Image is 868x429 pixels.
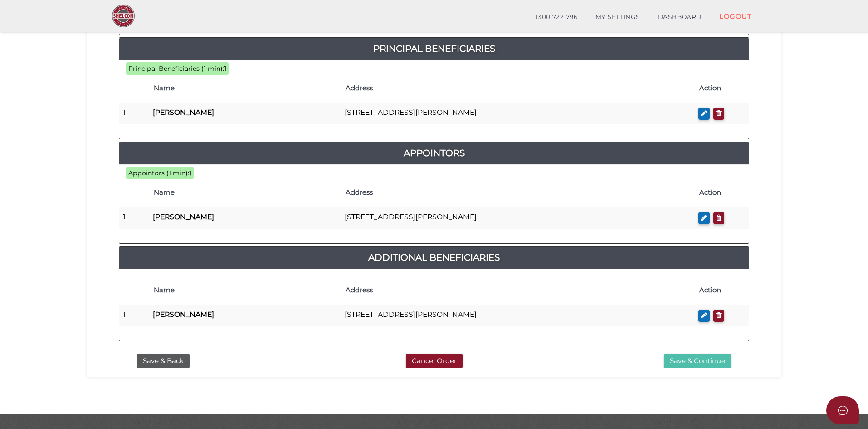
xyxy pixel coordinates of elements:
td: [STREET_ADDRESS][PERSON_NAME] [341,207,695,229]
span: Appointors (1 min): [128,169,189,177]
h4: Action [699,189,744,197]
a: LOGOUT [710,7,761,25]
a: MY SETTINGS [586,8,649,26]
b: [PERSON_NAME] [153,212,214,221]
button: Cancel Order [406,354,463,369]
h4: Action [699,84,744,92]
h4: Name [154,189,336,197]
h4: Name [154,286,336,294]
a: Appointors [119,146,749,160]
td: [STREET_ADDRESS][PERSON_NAME] [341,103,695,124]
a: Principal Beneficiaries [119,41,749,56]
b: [PERSON_NAME] [153,310,214,319]
h4: Name [154,84,336,92]
td: 1 [119,103,149,124]
h4: Address [346,189,690,197]
button: Save & Back [137,354,190,369]
h4: Action [699,286,744,294]
td: 1 [119,305,149,326]
a: DASHBOARD [649,8,711,26]
td: [STREET_ADDRESS][PERSON_NAME] [341,305,695,326]
button: Open asap [826,396,859,424]
b: [PERSON_NAME] [153,108,214,117]
td: 1 [119,207,149,229]
a: 1300 722 796 [527,8,586,26]
a: Additional Beneficiaries [119,250,749,265]
b: 1 [189,169,191,177]
span: Principal Beneficiaries (1 min): [128,64,224,73]
button: Save & Continue [664,354,731,369]
h4: Address [346,286,690,294]
h4: Address [346,84,690,92]
b: 1 [224,64,226,73]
